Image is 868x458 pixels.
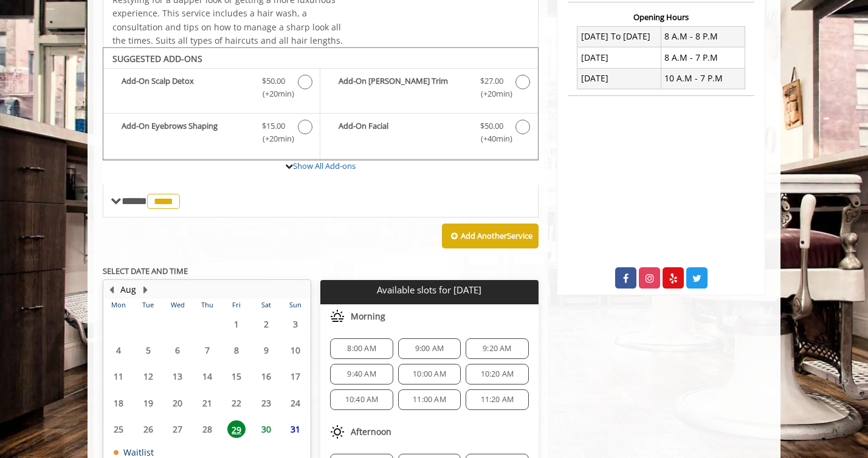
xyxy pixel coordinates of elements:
div: 8:00 AM [330,338,393,359]
th: Thu [192,299,221,311]
th: Mon [104,299,133,311]
td: [DATE] To [DATE] [577,26,661,47]
div: 10:20 AM [466,364,528,385]
span: (+20min ) [256,132,292,145]
div: 10:40 AM [330,389,393,410]
td: 8 A.M - 7 P.M [661,47,745,68]
label: Add-On Facial [326,120,531,148]
th: Sun [281,299,311,311]
a: Show All Add-ons [293,160,356,171]
span: 9:00 AM [415,344,444,354]
th: Fri [222,299,251,311]
span: 10:40 AM [345,395,379,405]
button: Next Month [140,283,150,296]
td: [DATE] [577,68,661,89]
span: 31 [286,420,305,438]
span: $15.00 [262,120,285,132]
img: afternoon slots [330,425,345,439]
button: Previous Month [106,283,116,296]
label: Add-On Eyebrows Shaping [109,120,314,148]
label: Add-On Beard Trim [326,75,531,103]
b: Add-On Scalp Detox [122,75,250,100]
b: Add-On Eyebrows Shaping [122,120,250,145]
b: Add-On Facial [339,120,467,145]
b: SELECT DATE AND TIME [103,265,188,276]
span: $27.00 [480,75,503,87]
div: 9:40 AM [330,364,393,385]
span: 8:00 AM [347,344,376,354]
td: Waitlist [114,448,160,457]
button: Add AnotherService [442,224,539,249]
span: (+40min ) [474,132,509,145]
b: SUGGESTED ADD-ONS [112,53,202,64]
span: 11:00 AM [413,395,446,405]
label: Add-On Scalp Detox [109,75,314,103]
span: $50.00 [262,75,285,87]
th: Wed [163,299,192,311]
span: 30 [257,420,275,438]
p: Available slots for [DATE] [325,285,533,295]
span: 9:40 AM [347,369,376,379]
span: (+20min ) [256,87,292,100]
span: Afternoon [351,427,391,437]
div: 11:00 AM [398,389,461,410]
button: Aug [120,283,136,296]
span: 29 [227,420,246,438]
th: Tue [133,299,162,311]
td: Select day30 [251,416,280,442]
span: 10:20 AM [481,369,514,379]
h3: Opening Hours [568,13,754,21]
span: 10:00 AM [413,369,446,379]
div: 10:00 AM [398,364,461,385]
b: Add-On [PERSON_NAME] Trim [339,75,467,100]
td: [DATE] [577,47,661,68]
div: 9:00 AM [398,338,461,359]
div: The Made Man Master Haircut Add-onS [103,47,539,160]
img: morning slots [330,309,345,324]
td: Select day31 [281,416,311,442]
th: Sat [251,299,280,311]
td: 8 A.M - 8 P.M [661,26,745,47]
div: 9:20 AM [466,338,528,359]
b: Add Another Service [461,230,532,241]
span: 11:20 AM [481,395,514,405]
span: 9:20 AM [483,344,511,354]
span: Morning [351,312,385,321]
td: Select day29 [222,416,251,442]
div: 11:20 AM [466,389,528,410]
td: 10 A.M - 7 P.M [661,68,745,89]
span: $50.00 [480,120,503,132]
span: (+20min ) [474,87,509,100]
